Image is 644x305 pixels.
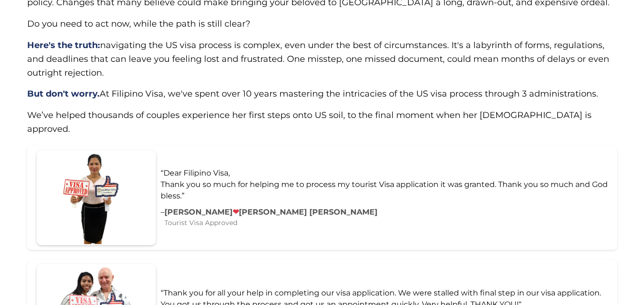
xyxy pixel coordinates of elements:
span: Here's the truth: [27,40,100,50]
span: Do you need to act now, while the path is still clear? [27,19,250,29]
span: We’ve helped thousands of couples experience her first steps onto US soil, to the final moment wh... [27,110,592,134]
p: Tourist Visa Approved [164,218,378,228]
span: navigating the US visa process is complex, even under the best of circumstances. It's a labyrinth... [27,40,609,78]
span: At Filipino Visa, we've spent over 10 years mastering the intricacies of the US visa process thro... [100,89,598,99]
p: [PERSON_NAME] [PERSON_NAME] [PERSON_NAME] [164,207,378,218]
p: “Dear Filipino Visa, Thank you so much for helping me to process my tourist Visa application it w... [161,167,613,202]
img: Ruth Garrett ♥️Wilson Christian Garrett [37,150,156,246]
span: ❤ [233,207,239,216]
span: But don't worry. [27,89,100,99]
p: – [161,207,164,228]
